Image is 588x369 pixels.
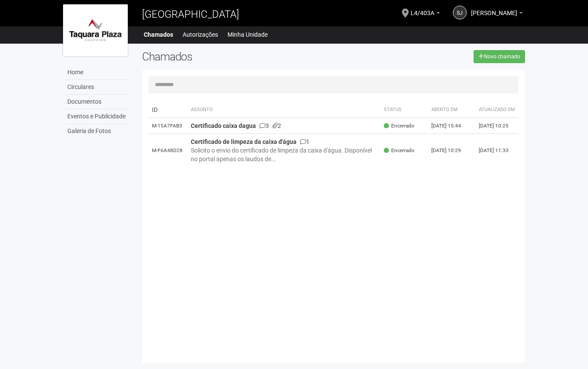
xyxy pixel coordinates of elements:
[259,122,269,129] span: 3
[380,102,428,118] th: Status
[384,147,414,154] span: Encerrado
[191,122,256,129] strong: Certificado caixa dagua
[428,118,475,134] td: [DATE] 15:44
[65,95,129,109] a: Documentos
[453,6,467,19] a: SJ
[475,134,518,167] td: [DATE] 11:33
[411,1,434,16] span: L4/403A
[65,65,129,80] a: Home
[428,134,475,167] td: [DATE] 10:29
[142,8,239,20] span: [GEOGRAPHIC_DATA]
[272,122,281,129] span: 2
[144,29,173,41] a: Chamados
[65,124,129,138] a: Galeria de Fotos
[474,50,525,63] a: Novo chamado
[191,146,377,163] div: Solicito o envio do certificado de limpeza da caixa d'água. Disponível no portal apenas os laudos...
[471,1,517,16] span: Sergio Julio Sangi
[471,11,523,18] a: [PERSON_NAME]
[228,29,268,41] a: Minha Unidade
[411,11,440,18] a: L4/403A
[183,29,218,41] a: Autorizações
[475,102,518,118] th: Atualizado em
[384,122,414,130] span: Encerrado
[428,102,475,118] th: Aberto em
[300,138,310,145] span: 1
[65,80,129,95] a: Circulares
[191,138,297,145] strong: Certificado de limpeza da caixa d'água
[187,102,380,118] th: Assunto
[149,118,187,134] td: M-15A7FAB3
[142,50,294,63] h2: Chamados
[149,102,187,118] td: ID
[65,109,129,124] a: Eventos e Publicidade
[149,134,187,167] td: M-F6A48D28
[63,4,128,56] img: logo.jpg
[475,118,518,134] td: [DATE] 10:25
